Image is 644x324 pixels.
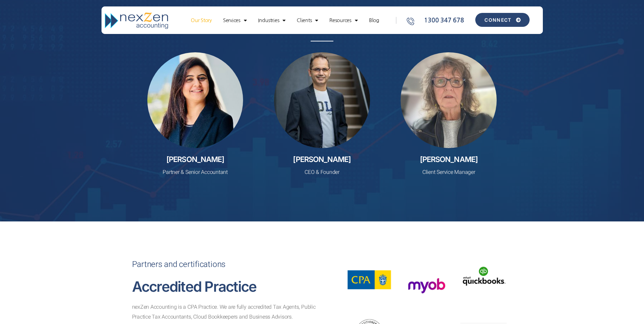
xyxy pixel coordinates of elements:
a: Resources [326,17,361,24]
a: CONNECT [475,13,529,27]
a: Services [220,17,250,24]
p: Client Service Manager [389,167,509,177]
h2: [PERSON_NAME] [262,155,382,164]
h2: [PERSON_NAME] [389,155,509,164]
nav: Menu [178,17,392,24]
a: Clients [293,17,321,24]
a: Blog [366,17,383,24]
h2: Accredited Practice [132,278,334,295]
p: Partners and certifications [132,257,334,272]
p: Partner & Senior Accountant [135,167,255,177]
p: nexZen Accounting is a CPA Practice. We are fully accredited Tax Agents, Public Practice Tax Acco... [132,302,334,322]
span: 1300 347 678 [422,16,464,25]
a: 1300 347 678 [406,16,473,25]
a: Industries [255,17,289,24]
h2: [PERSON_NAME] [135,155,255,164]
p: CEO & Founder [262,167,382,177]
a: Our Story [187,17,215,24]
span: CONNECT [484,18,511,22]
